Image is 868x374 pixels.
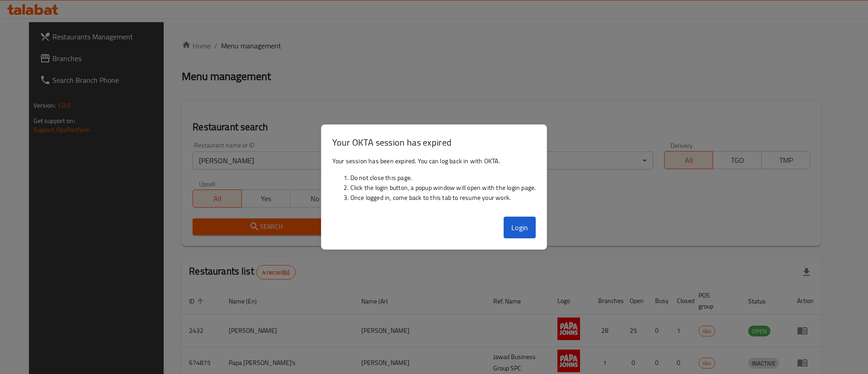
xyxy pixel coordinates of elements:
[350,193,536,203] li: Once logged in, come back to this tab to resume your work.
[350,173,536,183] li: Do not close this page.
[332,136,536,149] h3: Your OKTA session has expired
[321,152,547,213] div: Your session has been expired. You can log back in with OKTA.
[350,183,536,193] li: Click the login button, a popup window will open with the login page.
[504,217,536,238] button: Login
